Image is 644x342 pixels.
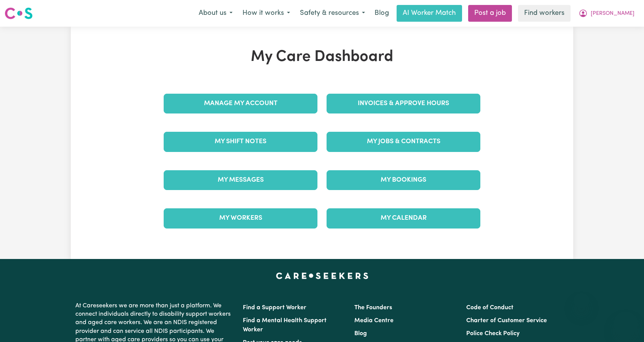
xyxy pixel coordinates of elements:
a: Find workers [518,5,571,22]
button: About us [194,5,238,21]
a: My Workers [164,208,317,228]
a: Careseekers home page [276,273,368,279]
a: Blog [354,331,367,337]
a: Post a job [468,5,512,22]
a: Manage My Account [164,94,317,113]
a: Police Check Policy [466,331,520,337]
button: Safety & resources [295,5,370,21]
a: Find a Support Worker [243,305,306,311]
a: Invoices & Approve Hours [327,94,480,113]
a: The Founders [354,305,392,311]
a: My Jobs & Contracts [327,132,480,152]
a: My Bookings [327,170,480,190]
button: My Account [574,5,639,21]
a: My Messages [164,170,317,190]
h1: My Care Dashboard [159,48,485,66]
a: Find a Mental Health Support Worker [243,318,327,333]
a: AI Worker Match [397,5,462,22]
iframe: Close message [574,293,589,308]
a: My Calendar [327,208,480,228]
a: Media Centre [354,318,394,324]
iframe: Button to launch messaging window [614,312,638,336]
a: Charter of Customer Service [466,318,547,324]
span: [PERSON_NAME] [591,10,634,18]
a: Careseekers logo [5,5,33,22]
a: Blog [370,5,394,22]
a: Code of Conduct [466,305,513,311]
a: My Shift Notes [164,132,317,152]
img: Careseekers logo [5,6,33,20]
button: How it works [238,5,295,21]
